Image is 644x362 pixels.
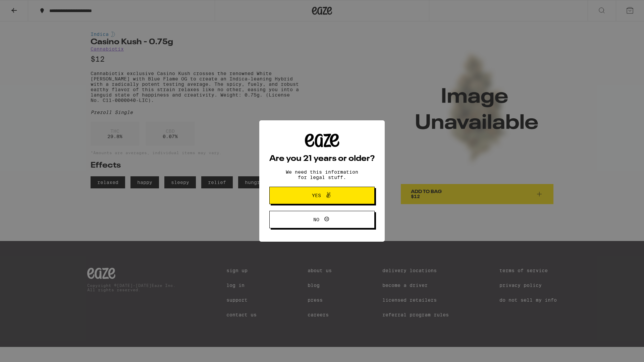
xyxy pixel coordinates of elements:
p: We need this information for legal stuff. [280,169,364,180]
h2: Are you 21 years or older? [269,155,375,163]
span: Yes [312,193,321,198]
span: No [313,217,319,222]
button: Yes [269,187,375,204]
button: No [269,211,375,228]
